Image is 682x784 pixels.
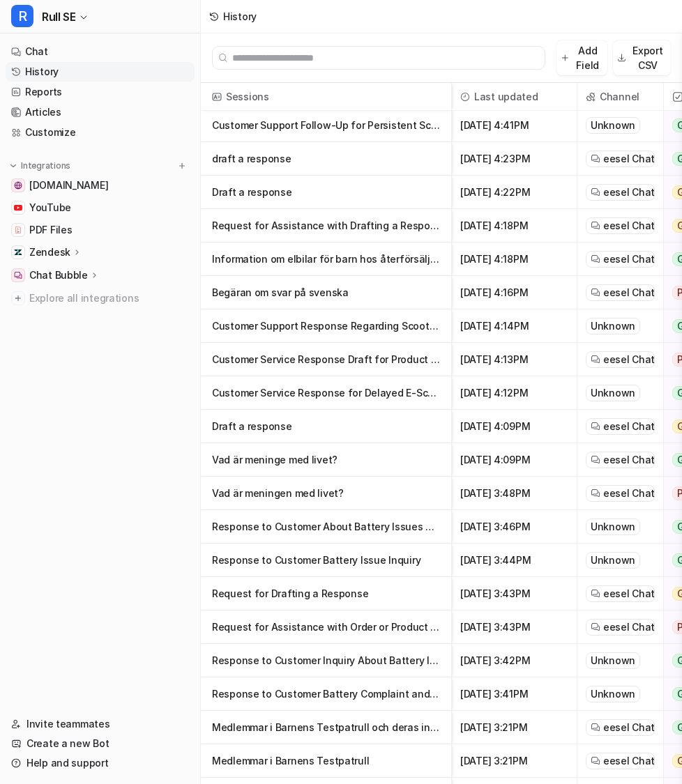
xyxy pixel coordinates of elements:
[29,223,72,237] span: PDF Files
[212,477,440,510] p: Vad är meningen med livet?
[457,243,571,276] span: [DATE] 4:18PM
[14,181,22,190] img: www.rull.se
[212,209,440,243] p: Request for Assistance with Drafting a Response
[14,271,22,279] img: Chat Bubble
[14,248,22,256] img: Zendesk
[212,243,440,276] p: Information om elbilar för barn hos återförsäljare
[457,477,571,510] span: [DATE] 3:48PM
[42,7,75,26] span: Rull SE
[212,276,440,309] p: Begäran om svar på svenska
[457,544,571,577] span: [DATE] 3:44PM
[29,201,71,215] span: YouTube
[212,410,440,443] p: Draft a response
[591,219,650,233] a: eesel Chat
[6,102,195,122] a: Articles
[206,83,446,111] span: Sessions
[6,289,195,308] a: Explore all integrations
[603,620,655,634] span: eesel Chat
[603,286,655,300] span: eesel Chat
[603,721,655,735] span: eesel Chat
[457,309,571,343] span: [DATE] 4:14PM
[591,453,650,467] a: eesel Chat
[603,219,655,233] span: eesel Chat
[603,152,655,166] span: eesel Chat
[212,343,440,376] p: Customer Service Response Draft for Product or Order Inquiries
[6,82,195,102] a: Reports
[591,288,600,298] img: eeselChat
[6,714,195,734] a: Invite teammates
[223,9,257,24] div: History
[6,159,75,173] button: Integrations
[591,486,650,500] a: eesel Chat
[457,142,571,176] span: [DATE] 4:23PM
[29,245,70,259] p: Zendesk
[591,420,650,433] a: eesel Chat
[11,5,33,27] span: R
[212,443,440,477] p: Vad är meninge med livet?
[586,117,640,134] div: Unknown
[603,420,655,433] span: eesel Chat
[212,677,440,711] p: Response to Customer Battery Complaint and Warranty Claim Instructions
[591,422,600,431] img: eeselChat
[21,160,70,171] p: Integrations
[457,276,571,309] span: [DATE] 4:16PM
[630,43,665,72] p: Export CSV
[212,109,440,142] p: Customer Support Follow-Up for Persistent Scooter Issue
[6,734,195,753] a: Create a new Bot
[29,268,88,282] p: Chat Bubble
[457,109,571,142] span: [DATE] 4:41PM
[177,161,187,171] img: menu_add.svg
[212,376,440,410] p: Customer Service Response for Delayed E-Scooter Issue Resolution
[591,721,650,735] a: eesel Chat
[586,318,640,335] div: Unknown
[457,744,571,778] span: [DATE] 3:21PM
[591,622,600,632] img: eeselChat
[457,376,571,410] span: [DATE] 4:12PM
[212,510,440,544] p: Response to Customer About Battery Issues and Warranty Claim
[212,644,440,677] p: Response to Customer Inquiry About Battery Issue
[14,226,22,234] img: PDF Files
[212,544,440,577] p: Response to Customer Battery Issue Inquiry
[556,40,607,75] button: Add Field
[591,587,650,601] a: eesel Chat
[457,610,571,644] span: [DATE] 3:43PM
[574,43,602,72] p: Add Field
[8,161,18,171] img: expand menu
[591,221,600,231] img: eeselChat
[212,142,440,176] p: draft a response
[613,40,671,75] button: Export CSV
[11,291,25,305] img: explore all integrations
[591,754,650,768] a: eesel Chat
[29,178,108,192] span: [DOMAIN_NAME]
[457,443,571,477] span: [DATE] 4:09PM
[212,176,440,209] p: Draft a response
[591,185,650,199] a: eesel Chat
[586,686,640,702] div: Unknown
[583,83,658,111] span: Channel
[6,62,195,82] a: History
[457,510,571,544] span: [DATE] 3:46PM
[591,152,650,166] a: eesel Chat
[457,644,571,677] span: [DATE] 3:42PM
[603,754,655,768] span: eesel Chat
[591,254,600,264] img: eeselChat
[591,589,600,599] img: eeselChat
[6,220,195,240] a: PDF FilesPDF Files
[591,252,650,266] a: eesel Chat
[6,753,195,773] a: Help and support
[212,309,440,343] p: Customer Support Response Regarding Scooter Issue
[586,385,640,401] div: Unknown
[603,453,655,467] span: eesel Chat
[457,410,571,443] span: [DATE] 4:09PM
[457,343,571,376] span: [DATE] 4:13PM
[591,187,600,197] img: eeselChat
[591,355,600,364] img: eeselChat
[457,677,571,711] span: [DATE] 3:41PM
[591,353,650,367] a: eesel Chat
[591,286,650,300] a: eesel Chat
[591,489,600,498] img: eeselChat
[586,518,640,535] div: Unknown
[603,252,655,266] span: eesel Chat
[457,176,571,209] span: [DATE] 4:22PM
[603,486,655,500] span: eesel Chat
